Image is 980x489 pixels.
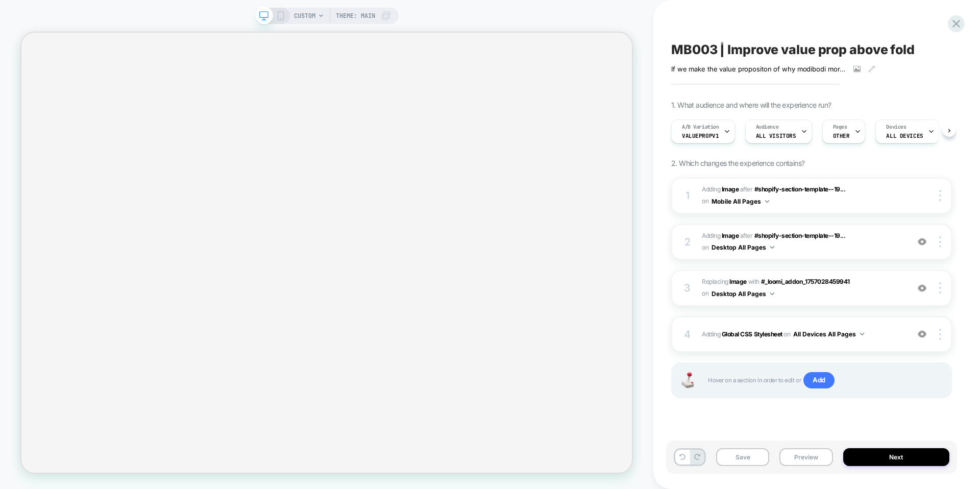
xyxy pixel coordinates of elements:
b: Image [722,232,739,239]
span: Theme: MAIN [336,8,375,24]
span: Adding [702,328,903,340]
span: AFTER [740,232,753,239]
span: Replacing [702,278,747,285]
span: #shopify-section-template--19... [754,185,846,193]
span: Pages [833,124,847,131]
div: 4 [682,325,693,344]
button: All Devices All Pages [793,328,864,340]
div: 3 [682,279,693,297]
b: Image [722,185,739,193]
button: Desktop All Pages [712,241,774,254]
button: Save [716,448,769,466]
span: on [702,242,708,253]
b: Global CSS Stylesheet [722,330,782,338]
span: Add [803,372,835,388]
button: Mobile All Pages [712,195,769,208]
span: Adding [702,232,739,239]
span: WITH [748,278,759,285]
span: 1. What audience and where will the experience run? [671,101,831,109]
img: close [939,190,941,201]
span: Audience [756,124,779,131]
img: close [939,329,941,340]
span: If we make the value propositon of why modibodi more clear above the fold,then conversions will i... [671,65,846,73]
span: on [702,195,708,207]
img: down arrow [860,333,864,335]
img: Joystick [677,372,698,388]
span: CUSTOM [294,8,315,24]
img: close [939,236,941,248]
span: OTHER [833,132,850,139]
span: Devices [886,124,906,131]
span: on [783,329,790,340]
img: down arrow [770,246,774,249]
span: ALL DEVICES [886,132,923,139]
button: Next [843,448,950,466]
span: Hover on a section in order to edit or [708,372,941,388]
span: Adding [702,185,739,193]
div: 1 [682,186,693,205]
span: #_loomi_addon_1757028459941 [761,278,850,285]
span: #shopify-section-template--19... [754,232,846,239]
span: ValuePropV1 [682,132,719,139]
span: A/B Variation [682,124,719,131]
img: down arrow [765,200,769,203]
button: Desktop All Pages [712,287,774,300]
img: crossed eye [918,237,926,246]
span: All Visitors [756,132,796,139]
span: 2. Which changes the experience contains? [671,159,804,167]
button: Preview [779,448,832,466]
img: close [939,282,941,294]
img: down arrow [770,292,774,295]
img: crossed eye [918,330,926,338]
div: 2 [682,233,693,251]
img: crossed eye [918,284,926,292]
b: Image [729,278,747,285]
span: on [702,288,708,299]
span: AFTER [740,185,753,193]
span: MB003 | Improve value prop above fold [671,42,915,57]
